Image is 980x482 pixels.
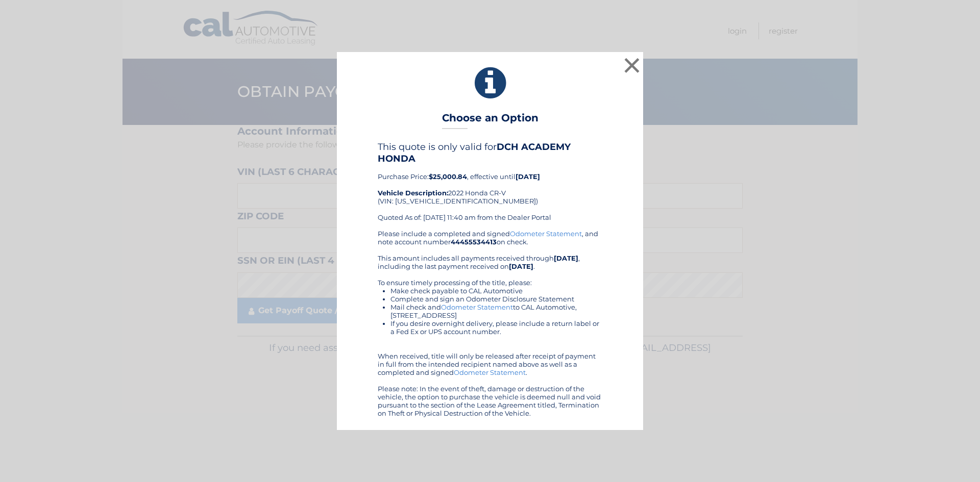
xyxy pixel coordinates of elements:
div: Please include a completed and signed , and note account number on check. This amount includes al... [378,230,602,417]
h3: Choose an Option [442,112,538,130]
a: Odometer Statement [510,230,582,238]
h4: This quote is only valid for [378,141,602,164]
div: Purchase Price: , effective until 2022 Honda CR-V (VIN: [US_VEHICLE_IDENTIFICATION_NUMBER]) Quote... [378,141,602,229]
b: [DATE] [516,172,540,181]
a: Odometer Statement [441,303,513,311]
li: Make check payable to CAL Automotive [390,287,602,295]
b: 44455534413 [451,238,497,246]
li: Complete and sign an Odometer Disclosure Statement [390,295,602,303]
li: If you desire overnight delivery, please include a return label or a Fed Ex or UPS account number. [390,319,602,336]
b: [DATE] [554,254,578,262]
b: DCH ACADEMY HONDA [378,141,571,164]
b: $25,000.84 [429,172,467,181]
strong: Vehicle Description: [378,189,448,197]
b: [DATE] [509,262,533,270]
button: × [622,55,642,75]
li: Mail check and to CAL Automotive, [STREET_ADDRESS] [390,303,602,319]
a: Odometer Statement [454,368,526,376]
